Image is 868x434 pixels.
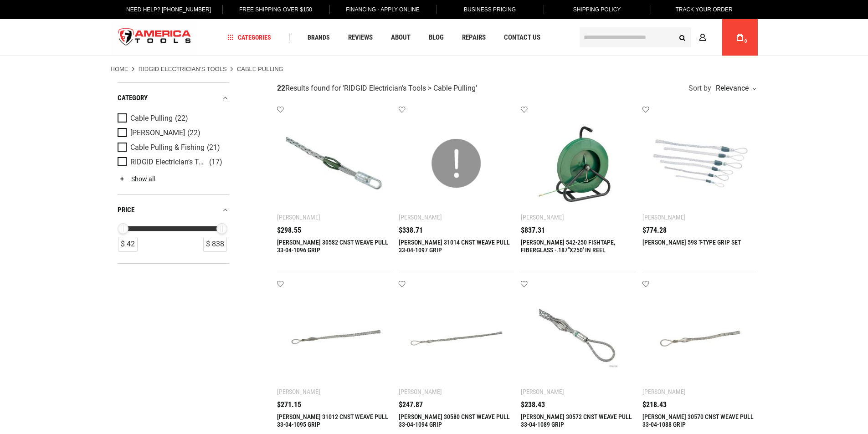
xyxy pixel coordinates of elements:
[425,31,448,44] a: Blog
[308,34,330,41] span: Brands
[277,84,477,93] div: Results found for ' '
[521,413,632,428] a: [PERSON_NAME] 30572 CNST WEAVE PULL 33-04-1089 GRIP
[391,34,411,41] span: About
[462,34,486,41] span: Repairs
[521,227,545,234] span: $837.31
[399,413,510,428] a: [PERSON_NAME] 30580 CNST WEAVE PULL 33-04-1094 GRIP
[203,237,227,252] div: $ 838
[521,239,615,254] a: [PERSON_NAME] 542-250 FISHTAPE, FIBERGLASS -.187"X250' IN REEL
[130,129,185,137] span: [PERSON_NAME]
[429,34,444,41] span: Blog
[399,214,442,221] div: [PERSON_NAME]
[118,128,227,138] a: [PERSON_NAME] (22)
[530,289,627,386] img: GREENLEE 30572 CNST WEAVE PULL 33-04-1089 GRIP
[745,39,747,44] span: 0
[399,401,423,408] span: $247.87
[111,65,128,73] a: Home
[642,388,686,395] div: [PERSON_NAME]
[642,401,667,408] span: $218.43
[642,214,686,221] div: [PERSON_NAME]
[277,413,388,428] a: [PERSON_NAME] 31012 CNST WEAVE PULL 33-04-1095 GRIP
[399,388,442,395] div: [PERSON_NAME]
[118,92,229,104] div: category
[237,66,283,72] strong: Cable Pulling
[207,144,220,152] span: (21)
[118,204,229,216] div: price
[344,31,377,44] a: Reviews
[458,31,490,44] a: Repairs
[277,214,320,221] div: [PERSON_NAME]
[130,158,207,166] span: RIDGID Electrician’s Tools
[344,84,476,92] span: RIDGID Electrician’s Tools > Cable Pulling
[348,34,373,41] span: Reviews
[187,129,200,137] span: (22)
[652,289,749,386] img: GREENLEE 30570 CNST WEAVE PULL 33-04-1088 GRIP
[521,388,564,395] div: [PERSON_NAME]
[674,29,691,46] button: Search
[521,401,545,408] span: $238.43
[500,31,544,44] a: Contact Us
[521,214,564,221] div: [PERSON_NAME]
[277,388,320,395] div: [PERSON_NAME]
[303,31,334,44] a: Brands
[286,289,383,386] img: GREENLEE 31012 CNST WEAVE PULL 33-04-1095 GRIP
[688,85,711,92] span: Sort by
[387,31,415,44] a: About
[642,227,667,234] span: $774.28
[118,237,138,252] div: $ 42
[714,85,755,92] div: Relevance
[504,34,540,41] span: Contact Us
[118,113,227,123] a: Cable Pulling (22)
[118,143,227,153] a: Cable Pulling & Fishing (21)
[118,157,227,167] a: RIDGID Electrician’s Tools (17)
[111,20,199,55] a: store logo
[731,19,749,56] a: 0
[130,114,173,123] span: Cable Pulling
[286,115,383,212] img: GREENLEE 30582 CNST WEAVE PULL 33-04-1096 GRIP
[130,143,205,152] span: Cable Pulling & Fishing
[642,239,741,246] a: [PERSON_NAME] 598 T-TYPE GRIP SET
[408,289,505,386] img: GREENLEE 30580 CNST WEAVE PULL 33-04-1094 GRIP
[399,227,423,234] span: $338.71
[530,115,627,212] img: GREENLEE 542-250 FISHTAPE, FIBERGLASS -.187
[277,401,301,408] span: $271.15
[573,6,621,13] span: Shipping Policy
[118,82,229,264] div: Product Filters
[277,227,301,234] span: $298.55
[642,413,754,428] a: [PERSON_NAME] 30570 CNST WEAVE PULL 33-04-1088 GRIP
[209,158,222,166] span: (17)
[227,34,271,41] span: Categories
[111,20,199,55] img: America Tools
[139,65,227,73] a: RIDGID Electrician’s Tools
[223,31,275,44] a: Categories
[118,175,155,183] a: Show all
[277,239,388,254] a: [PERSON_NAME] 30582 CNST WEAVE PULL 33-04-1096 GRIP
[277,84,285,92] strong: 22
[399,239,510,254] a: [PERSON_NAME] 31014 CNST WEAVE PULL 33-04-1097 GRIP
[408,115,505,212] img: GREENLEE 31014 CNST WEAVE PULL 33-04-1097 GRIP
[652,115,749,212] img: GREENLEE 598 T-TYPE GRIP SET
[175,115,188,123] span: (22)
